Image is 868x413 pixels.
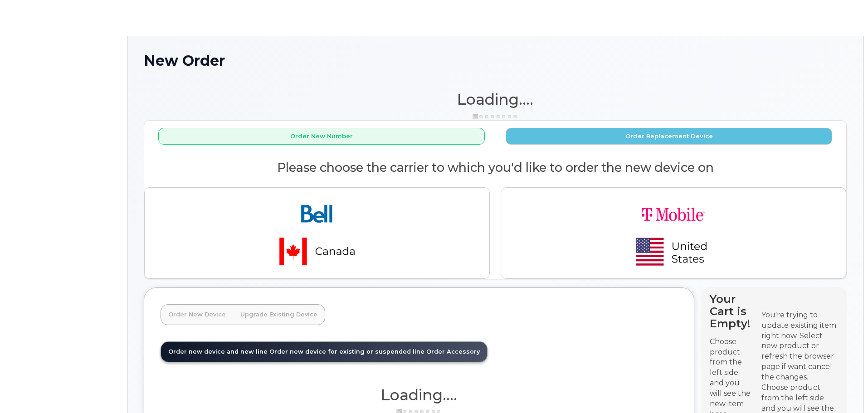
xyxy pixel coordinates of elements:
[710,293,753,330] h4: Your Cart is Empty!
[233,305,325,325] a: Upgrade Existing Device
[161,387,678,403] h1: Loading....
[144,161,846,175] h2: Please choose the carrier to which you'd like to order the new device on
[168,348,268,355] span: Order new device and new line
[254,195,380,271] img: bell-18aeeabaf521bd2b78f928a02ee3b89e57356879d39bd386a17a7cccf8069aed.png
[269,348,424,355] span: Order new device for existing or suspended line
[144,91,847,107] h1: Loading....
[761,310,839,383] div: You're trying to update existing item right now. Select new product or refresh the browser page i...
[158,128,485,145] button: Order New Number
[426,348,480,355] span: Order Accessory
[161,305,233,325] a: Order New Device
[144,53,847,68] h1: New Order
[610,195,737,271] img: t-mobile-78392d334a420d5b7f0e63d4fa81f6287a21d394dc80d677554bb55bbab1186f.png
[506,128,832,145] button: Order Replacement Device
[473,113,518,120] img: ajax-loader-3a6953c30dc77f0bf724df975f13086db4f4c1262e45940f03d1251963f1bf2e.gif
